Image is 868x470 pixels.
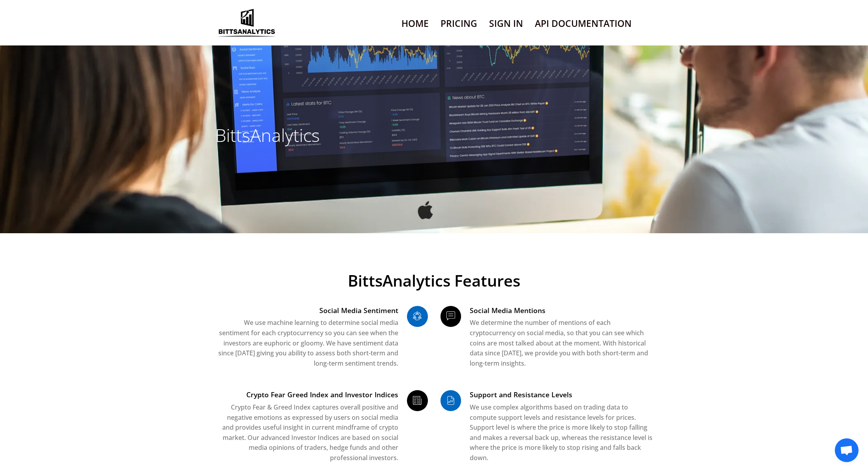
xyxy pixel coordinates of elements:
span: BittsAnalytics Features [215,273,653,289]
a: Home [401,13,429,34]
a: Otvorený chat [835,438,859,462]
h3: Social Media Sentiment [215,306,398,315]
p: We use complex algorithms based on trading data to compute support levels and resistance levels f... [470,402,653,463]
p: Crypto Fear & Greed Index captures overall positive and negative emotions as expressed by users o... [215,402,398,463]
h3: Social Media Mentions [470,306,653,315]
a: API Documentation [535,13,632,34]
a: Sign In [489,13,523,34]
a: Pricing [441,13,477,34]
h3: Crypto Fear Greed Index and Investor Indices [215,390,398,400]
h3: Support and Resistance Levels [470,390,653,400]
p: We determine the number of mentions of each cryptocurrency on social media, so that you can see w... [470,318,653,368]
p: We use machine learning to determine social media sentiment for each cryptocurrency so you can se... [215,318,398,368]
h3: BittsAnalytics [215,125,428,146]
